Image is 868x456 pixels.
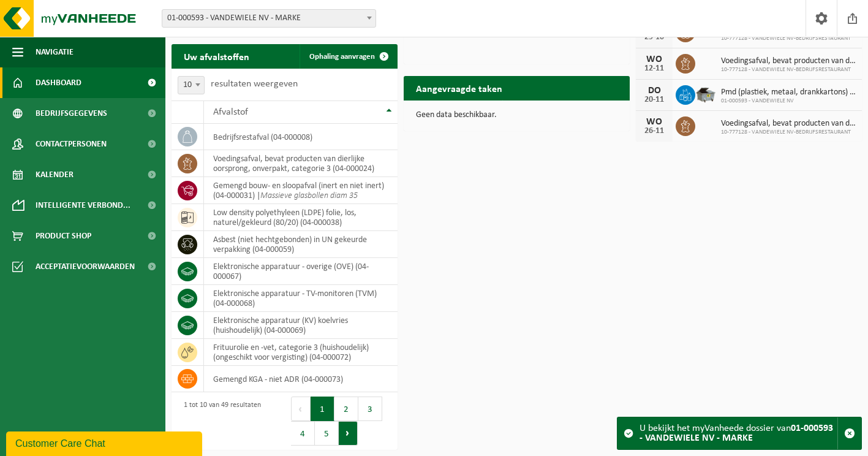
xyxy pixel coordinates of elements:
span: 10 [178,77,204,94]
td: gemengd bouw- en sloopafval (inert en niet inert) (04-000031) | [204,177,398,204]
div: 29-10 [642,33,666,42]
img: WB-5000-GAL-GY-01 [695,83,716,104]
span: Kalender [36,159,74,190]
div: 20-11 [642,96,666,104]
span: 10-777128 - VANDEWIELE NV-BEDRIJFSRESTAURANT [721,129,856,136]
td: low density polyethyleen (LDPE) folie, los, naturel/gekleurd (80/20) (04-000038) [204,204,398,231]
td: voedingsafval, bevat producten van dierlijke oorsprong, onverpakt, categorie 3 (04-000024) [204,150,398,177]
td: elektronische apparatuur - TV-monitoren (TVM) (04-000068) [204,285,398,312]
h2: Uw afvalstoffen [172,44,262,68]
td: elektronische apparatuur - overige (OVE) (04-000067) [204,258,398,285]
span: Voedingsafval, bevat producten van dierlijke oorsprong, onverpakt, categorie 3 [721,56,856,66]
span: 01-000593 - VANDEWIELE NV - MARKE [162,10,376,27]
span: Intelligente verbond... [36,190,130,221]
iframe: chat widget [6,429,205,456]
span: Bedrijfsgegevens [36,98,107,129]
td: gemengd KGA - niet ADR (04-000073) [204,366,398,392]
div: WO [642,117,666,127]
span: Dashboard [36,67,81,98]
strong: 01-000593 - VANDEWIELE NV - MARKE [640,424,833,443]
span: Voedingsafval, bevat producten van dierlijke oorsprong, onverpakt, categorie 3 [721,119,856,129]
span: 10-777128 - VANDEWIELE NV-BEDRIJFSRESTAURANT [721,66,856,74]
span: Afvalstof [213,107,248,117]
button: 5 [315,421,339,446]
div: 26-11 [642,127,666,135]
p: Geen data beschikbaar. [416,111,617,120]
div: WO [642,55,666,64]
button: 4 [291,421,315,446]
td: asbest (niet hechtgebonden) in UN gekeurde verpakking (04-000059) [204,231,398,258]
span: 10-777128 - VANDEWIELE NV-BEDRIJFSRESTAURANT [721,35,856,42]
button: 1 [311,397,334,421]
span: 01-000593 - VANDEWIELE NV [721,97,856,105]
span: 10 [178,76,205,94]
div: 1 tot 10 van 49 resultaten [178,395,261,447]
i: Massieve glasbollen diam 35 [260,191,358,200]
span: Acceptatievoorwaarden [36,251,135,282]
span: Navigatie [36,37,74,67]
h2: Aangevraagde taken [404,76,515,100]
button: 2 [334,397,358,421]
span: Pmd (plastiek, metaal, drankkartons) (bedrijven) [721,88,856,97]
button: Previous [291,397,311,421]
label: resultaten weergeven [211,79,298,89]
span: Product Shop [36,221,91,251]
div: U bekijkt het myVanheede dossier van [640,417,837,449]
td: bedrijfsrestafval (04-000008) [204,124,398,150]
div: DO [642,86,666,96]
a: Ophaling aanvragen [300,44,396,69]
button: Next [339,421,358,446]
span: Ophaling aanvragen [309,53,375,61]
button: 3 [358,397,382,421]
div: 12-11 [642,64,666,73]
td: frituurolie en -vet, categorie 3 (huishoudelijk) (ongeschikt voor vergisting) (04-000072) [204,339,398,366]
span: Contactpersonen [36,129,107,159]
span: 01-000593 - VANDEWIELE NV - MARKE [162,9,376,28]
td: elektronische apparatuur (KV) koelvries (huishoudelijk) (04-000069) [204,312,398,339]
